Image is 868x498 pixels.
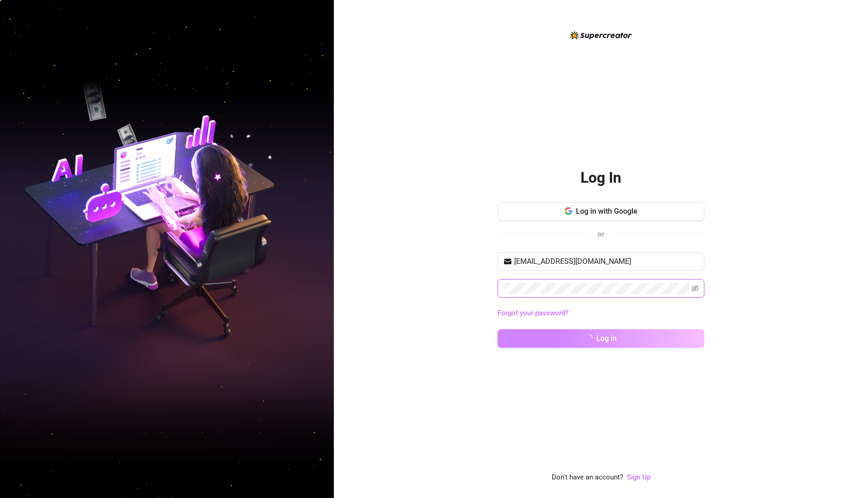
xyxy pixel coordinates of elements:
span: or [598,230,604,238]
input: Your email [514,256,699,267]
button: Log in with Google [498,202,704,221]
span: eye-invisible [691,285,699,292]
span: Log in with Google [576,207,638,216]
a: Sign Up [627,472,651,483]
span: Log in [596,334,617,343]
img: logo-BBDzfeDw.svg [570,31,632,39]
button: Log in [498,329,704,348]
span: Don't have an account? [552,472,623,483]
a: Forgot your password? [498,309,568,317]
h2: Log In [581,168,621,187]
a: Forgot your password? [498,308,704,319]
a: Sign Up [627,473,651,481]
span: loading [584,333,594,343]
